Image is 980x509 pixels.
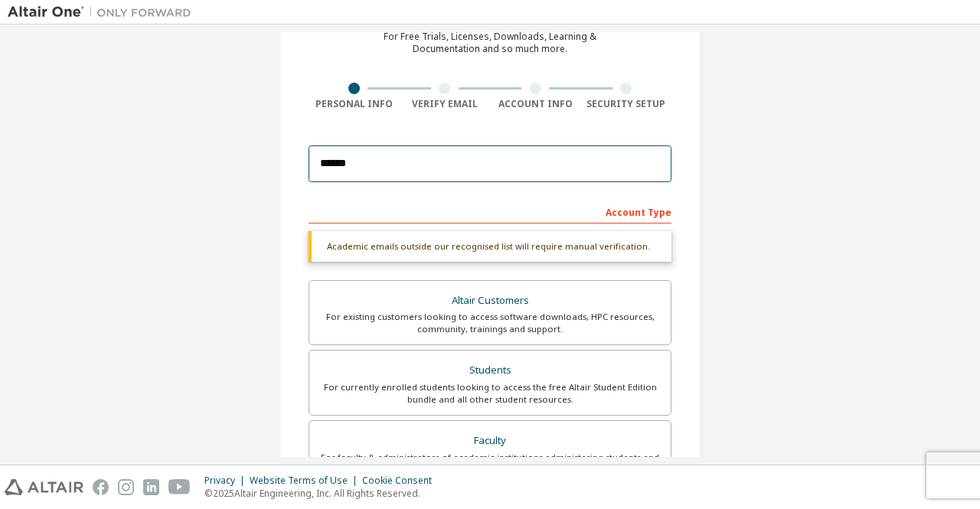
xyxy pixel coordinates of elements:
div: Security Setup [581,98,672,110]
div: For existing customers looking to access software downloads, HPC resources, community, trainings ... [318,311,661,335]
div: Personal Info [309,98,400,110]
img: instagram.svg [118,479,134,495]
div: Altair Customers [318,290,661,312]
img: linkedin.svg [143,479,159,495]
div: Website Terms of Use [250,475,362,487]
div: Verify Email [400,98,491,110]
div: Students [318,360,661,381]
div: Account Info [490,98,581,110]
div: Academic emails outside our recognised list will require manual verification. [309,231,671,262]
div: For currently enrolled students looking to access the free Altair Student Edition bundle and all ... [318,381,661,406]
div: For Free Trials, Licenses, Downloads, Learning & Documentation and so much more. [384,31,596,55]
img: altair_logo.svg [5,479,83,495]
img: youtube.svg [168,479,191,495]
div: Privacy [204,475,250,487]
img: facebook.svg [93,479,109,495]
div: Cookie Consent [362,475,441,487]
div: Faculty [318,430,661,452]
img: Altair One [8,5,199,20]
p: © 2025 Altair Engineering, Inc. All Rights Reserved. [204,487,441,500]
div: Account Type [309,199,671,224]
div: For faculty & administrators of academic institutions administering students and accessing softwa... [318,452,661,476]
